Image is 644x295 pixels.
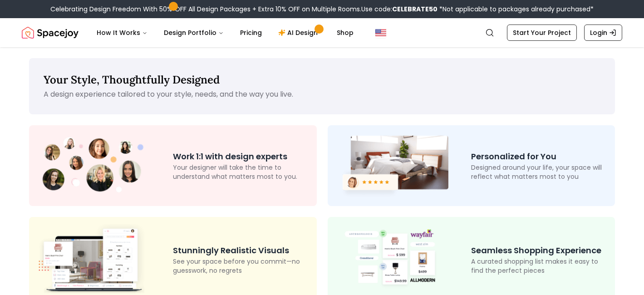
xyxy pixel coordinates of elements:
[233,24,269,42] a: Pricing
[22,24,79,42] img: Spacejoy Logo
[375,27,386,38] img: United States
[44,89,600,100] p: A design experience tailored to your style, needs, and the way you live.
[89,24,155,42] button: How It Works
[173,257,310,275] p: See your space before you commit—no guesswork, no regrets
[471,150,608,163] p: Personalized for You
[329,24,361,42] a: Shop
[584,25,622,41] a: Login
[438,5,594,14] span: *Not applicable to packages already purchased*
[471,163,608,181] p: Designed around your life, your space will reflect what matters most to you
[36,134,150,198] img: Design Experts
[335,133,448,199] img: Room Design
[89,24,361,42] nav: Main
[22,18,622,47] nav: Global
[50,5,594,14] div: Celebrating Design Freedom With 50% OFF All Design Packages + Extra 10% OFF on Multiple Rooms.
[157,24,231,42] button: Design Portfolio
[471,244,608,257] p: Seamless Shopping Experience
[471,257,608,275] p: A curated shopping list makes it easy to find the perfect pieces
[335,227,448,292] img: Shop Design
[392,5,438,14] b: CELEBRATE50
[44,73,600,87] p: Your Style, Thoughtfully Designed
[507,25,577,41] a: Start Your Project
[173,163,310,181] p: Your designer will take the time to understand what matters most to you.
[173,150,310,163] p: Work 1:1 with design experts
[271,24,328,42] a: AI Design
[22,24,79,42] a: Spacejoy
[36,224,150,294] img: 3D Design
[361,5,438,14] span: Use code:
[173,244,310,257] p: Stunningly Realistic Visuals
